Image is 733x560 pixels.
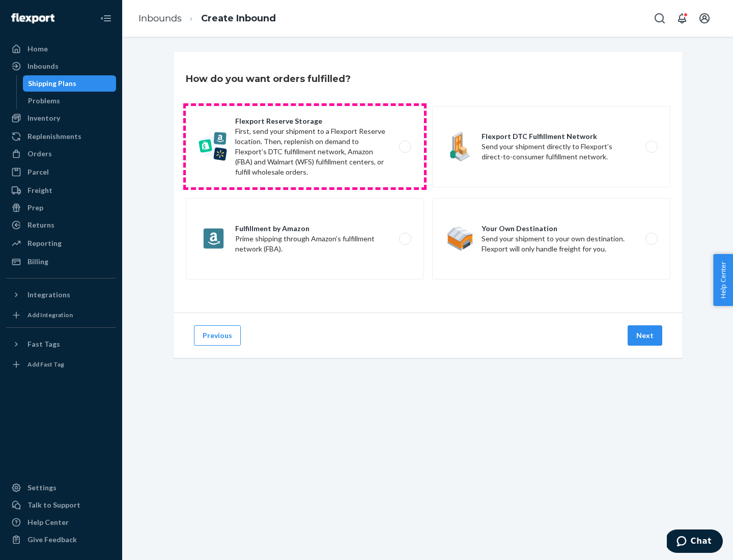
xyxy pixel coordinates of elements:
[6,336,116,352] button: Fast Tags
[23,93,117,109] a: Problems
[27,167,49,177] div: Parcel
[28,78,76,89] div: Shipping Plans
[11,13,54,23] img: Flexport logo
[6,307,116,323] a: Add Integration
[27,238,62,248] div: Reporting
[201,13,276,24] a: Create Inbound
[27,535,77,545] div: Give Feedback
[27,61,59,71] div: Inbounds
[27,290,70,300] div: Integrations
[27,203,43,213] div: Prep
[6,128,116,145] a: Replenishments
[667,529,723,555] iframe: Opens a widget where you can chat to one of our agents
[186,72,351,86] h3: How do you want orders fulfilled?
[6,531,116,548] button: Give Feedback
[6,164,116,180] a: Parcel
[6,287,116,303] button: Integrations
[27,500,80,510] div: Talk to Support
[6,356,116,373] a: Add Fast Tag
[27,360,64,369] div: Add Fast Tag
[628,325,662,346] button: Next
[6,235,116,251] a: Reporting
[6,110,116,126] a: Inventory
[28,96,60,106] div: Problems
[6,217,116,233] a: Returns
[713,254,733,306] button: Help Center
[6,514,116,530] a: Help Center
[23,75,117,92] a: Shipping Plans
[27,149,52,159] div: Orders
[650,8,670,29] button: Open Search Box
[6,58,116,74] a: Inbounds
[27,517,69,527] div: Help Center
[27,220,54,230] div: Returns
[27,257,48,267] div: Billing
[130,4,284,34] ol: breadcrumbs
[694,8,715,29] button: Open account menu
[194,325,241,346] button: Previous
[27,113,60,123] div: Inventory
[27,131,81,142] div: Replenishments
[27,44,48,54] div: Home
[6,200,116,216] a: Prep
[96,8,116,29] button: Close Navigation
[27,339,60,349] div: Fast Tags
[27,185,52,195] div: Freight
[6,41,116,57] a: Home
[6,254,116,270] a: Billing
[672,8,692,29] button: Open notifications
[27,311,73,319] div: Add Integration
[27,483,57,493] div: Settings
[6,146,116,162] a: Orders
[6,497,116,513] button: Talk to Support
[6,480,116,496] a: Settings
[138,13,182,24] a: Inbounds
[6,182,116,199] a: Freight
